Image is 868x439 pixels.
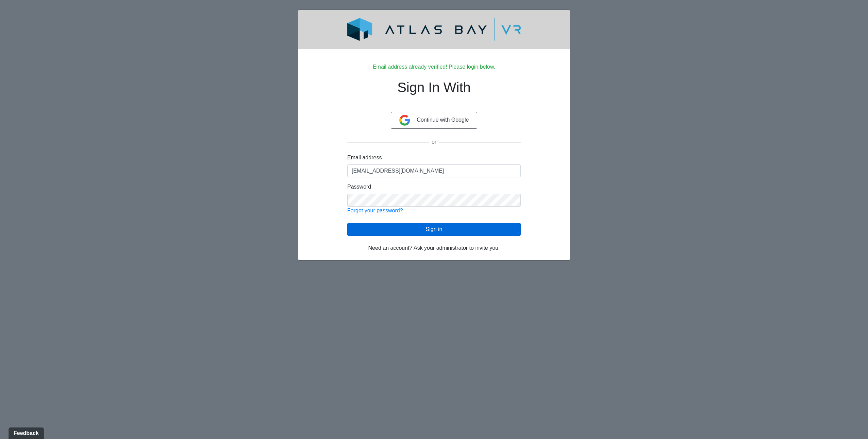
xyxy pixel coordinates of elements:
[368,245,500,251] span: Need an account? Ask your administrator to invite you.
[391,112,478,129] button: Continue with Google
[331,18,537,41] img: logo
[347,164,521,177] input: Enter email
[347,63,521,71] p: Email address already verified! Please login below.
[5,425,45,439] iframe: Ybug feedback widget
[347,223,521,236] button: Sign in
[347,208,403,213] a: Forgot your password?
[429,139,439,145] span: or
[347,183,371,191] label: Password
[347,71,521,112] h1: Sign In With
[347,154,382,162] label: Email address
[417,117,469,123] span: Continue with Google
